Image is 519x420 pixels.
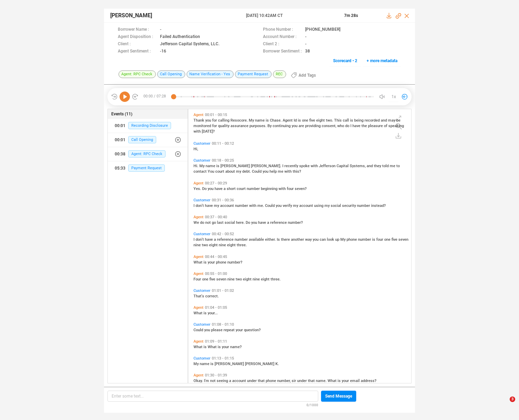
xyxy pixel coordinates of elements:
span: 00:27 - 00:29 [204,181,228,185]
span: a [229,379,232,383]
span: 00:11 - 00:12 [210,141,235,146]
button: 1x [389,92,398,102]
span: nine [253,277,261,281]
span: not [210,379,217,383]
span: account [220,203,235,208]
span: is [350,118,354,123]
span: two [202,243,209,247]
span: don't [196,237,205,242]
span: Agent Sentiment : [118,48,157,55]
span: monitored [194,124,212,128]
span: have [205,203,214,208]
span: Borrower Sentiment : [263,48,302,55]
span: your... [208,311,218,315]
span: Agent [283,118,294,123]
span: providing [305,124,322,128]
span: and [367,164,374,168]
span: Customer [194,141,210,146]
span: Agent: RPC Check [119,70,156,78]
span: phone [266,379,277,383]
button: 05:33Payment Request [108,161,188,175]
span: they [374,164,382,168]
span: I [194,237,196,242]
span: Failed Authentication [160,34,200,41]
span: either. [265,237,277,242]
span: What [194,345,204,349]
span: under [297,379,308,383]
span: Do [246,220,251,225]
span: 00:55 - 01:00 [204,271,228,276]
span: That's [194,294,205,298]
span: with [279,187,287,191]
span: me. [257,203,265,208]
span: [PERSON_NAME] [220,164,251,168]
span: My [340,237,347,242]
span: debt. [242,169,252,174]
span: REC [273,70,286,78]
span: Agent [194,305,204,310]
span: Customer [194,322,210,327]
span: 01:09 - 01:11 [204,339,228,344]
span: your [208,260,216,265]
span: account [299,203,314,208]
span: 01:04 - 01:05 [204,305,228,310]
span: have [205,237,214,242]
span: account [232,379,247,383]
span: five [391,237,398,242]
span: that [308,379,316,383]
span: Jefferson Capital Systems, LLC. [160,41,219,48]
span: I'm [204,379,210,383]
span: Payment Request [128,164,165,172]
span: my [324,203,331,208]
span: my [293,203,299,208]
span: the [361,124,368,128]
span: please [211,328,224,332]
span: 01:01 - 01:02 [210,288,235,293]
span: three. [237,243,247,247]
span: number [235,237,249,242]
span: there [281,237,291,242]
span: do [345,124,350,128]
span: look [327,237,335,242]
span: Payment Request [235,70,272,78]
span: [PERSON_NAME] [215,362,245,366]
span: of [384,124,388,128]
span: are [299,124,305,128]
span: for [212,124,218,128]
span: nine [219,243,227,247]
span: Do [202,187,208,191]
span: Agent [194,113,204,117]
div: 05:33 [115,163,125,174]
span: Events (11) [111,111,132,117]
span: here. [236,220,246,225]
span: told [382,164,390,168]
span: - [160,26,161,34]
span: Customer [194,198,210,202]
button: Scorecard • 2 [329,55,361,66]
span: reference [217,237,235,242]
span: 01:08 - 01:10 [210,322,235,327]
span: four [376,237,384,242]
span: name. [316,379,328,383]
span: We [194,220,200,225]
span: Call Opening [128,136,156,143]
span: Thank [194,118,205,123]
span: My [199,164,206,168]
span: about [225,169,236,174]
span: you [205,118,212,123]
div: grid [192,111,411,383]
span: seven [216,277,227,281]
span: verify [283,203,293,208]
span: under [247,379,258,383]
span: this? [293,169,301,174]
span: assurance [230,124,249,128]
span: Send Message [325,391,352,402]
span: Customer [194,232,210,236]
span: court [215,169,225,174]
span: Recording Disclosure [128,122,171,129]
span: By [267,124,273,128]
span: 01:30 - 01:39 [204,373,228,378]
span: I [350,124,352,128]
span: two. [326,118,334,123]
button: Send Message [321,391,356,402]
